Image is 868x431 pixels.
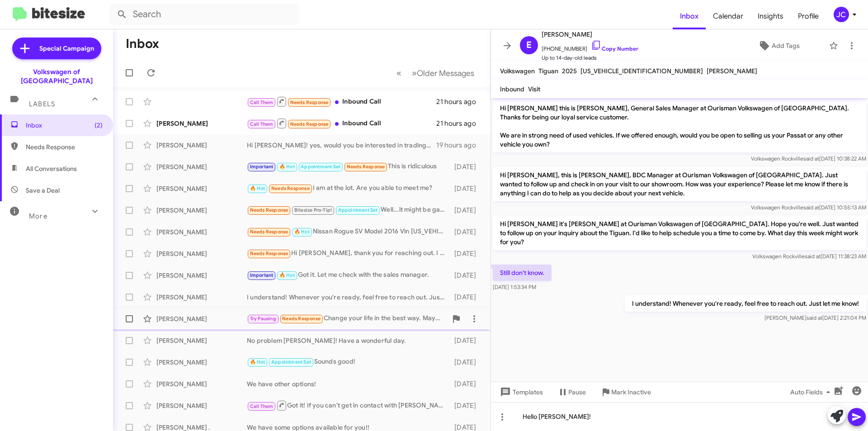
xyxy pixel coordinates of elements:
[26,121,103,130] span: Inbox
[790,384,834,400] span: Auto Fields
[450,206,483,215] div: [DATE]
[26,186,60,195] span: Save a Deal
[301,164,340,170] span: Appointment Set
[580,67,703,75] span: [US_VEHICLE_IDENTIFICATION_NUMBER]
[450,379,483,388] div: [DATE]
[450,358,483,367] div: [DATE]
[271,185,310,191] span: Needs Response
[450,271,483,280] div: [DATE]
[109,4,299,25] input: Search
[450,336,483,345] div: [DATE]
[493,284,536,290] span: [DATE] 1:53:34 PM
[750,3,791,29] a: Insights
[752,253,866,260] span: Volkswagen Rockville [DATE] 11:38:23 AM
[290,121,329,127] span: Needs Response
[247,141,436,150] div: Hi [PERSON_NAME]! yes, would you be interested in trading in or selling your Tiguan?
[250,359,265,365] span: 🔥 Hot
[250,403,274,409] span: Call Them
[392,64,480,82] nav: Page navigation example
[156,249,247,258] div: [PERSON_NAME]
[406,64,480,82] button: Next
[156,379,247,388] div: [PERSON_NAME]
[94,121,103,130] span: (2)
[500,67,535,75] span: Volkswagen
[450,401,483,410] div: [DATE]
[805,253,821,260] span: said at
[247,248,450,259] div: Hi [PERSON_NAME], thank you for reaching out. I was able to find a better deal for the car, and d...
[542,29,638,40] span: [PERSON_NAME]
[247,96,436,107] div: Inbound Call
[562,67,577,75] span: 2025
[706,3,750,29] a: Calendar
[250,229,288,235] span: Needs Response
[26,164,77,173] span: All Conversations
[271,359,311,365] span: Appointment Set
[751,204,866,211] span: Volkswagen Rockville [DATE] 10:55:13 AM
[12,38,101,59] a: Special Campaign
[39,44,94,53] span: Special Campaign
[450,184,483,193] div: [DATE]
[156,358,247,367] div: [PERSON_NAME]
[751,155,866,162] span: Volkswagen Rockville [DATE] 10:38:22 AM
[732,38,825,54] button: Add Tags
[247,336,450,345] div: No problem [PERSON_NAME]! Have a wonderful day.
[542,53,638,62] span: Up to 14-day-old leads
[493,265,552,281] p: Still don't know.
[247,118,436,129] div: Inbound Call
[673,3,706,29] a: Inbox
[250,99,274,105] span: Call Them
[250,121,274,127] span: Call Them
[783,384,841,400] button: Auto Fields
[528,85,540,93] span: Visit
[803,155,819,162] span: said at
[538,67,558,75] span: Tiguan
[493,100,866,152] p: Hi [PERSON_NAME] this is [PERSON_NAME], General Sales Manager at Ourisman Volkswagen of [GEOGRAPH...
[493,167,866,201] p: Hi [PERSON_NAME], this is [PERSON_NAME], BDC Manager at Ourisman Volkswagen of [GEOGRAPHIC_DATA]....
[593,384,658,400] button: Mark Inactive
[417,68,474,78] span: Older Messages
[491,402,868,431] div: Hello [PERSON_NAME]!
[156,119,247,128] div: [PERSON_NAME]
[250,272,274,278] span: Important
[436,97,483,106] div: 21 hours ago
[436,119,483,128] div: 21 hours ago
[156,184,247,193] div: [PERSON_NAME]
[247,400,450,411] div: Got it! If you can't get in contact with [PERSON_NAME], feel free to reach out to me.
[338,207,378,213] span: Appointment Set
[347,164,385,170] span: Needs Response
[156,141,247,150] div: [PERSON_NAME]
[156,162,247,171] div: [PERSON_NAME]
[764,314,866,321] span: [PERSON_NAME] [DATE] 2:21:04 PM
[156,293,247,302] div: [PERSON_NAME]
[29,212,47,220] span: More
[526,38,532,52] span: E
[491,384,550,400] button: Templates
[290,99,329,105] span: Needs Response
[156,314,247,323] div: [PERSON_NAME]
[279,164,295,170] span: 🔥 Hot
[450,227,483,237] div: [DATE]
[250,251,288,256] span: Needs Response
[791,3,826,29] a: Profile
[542,40,638,53] span: [PHONE_NUMBER]
[450,162,483,171] div: [DATE]
[282,316,321,322] span: Needs Response
[826,7,858,22] button: JC
[493,216,866,250] p: Hi [PERSON_NAME] it's [PERSON_NAME] at Ourisman Volkswagen of [GEOGRAPHIC_DATA]. Hope you're well...
[250,207,288,213] span: Needs Response
[247,313,447,324] div: Change your life in the best way. Maybe next week
[26,142,103,152] span: Needs Response
[247,379,450,388] div: We have other options!
[591,45,638,52] a: Copy Number
[29,100,55,108] span: Labels
[396,67,401,79] span: «
[247,205,450,215] div: Well...it might be game on again. My wife and I agreed for me to take her gas car on weekends for...
[156,271,247,280] div: [PERSON_NAME]
[803,204,819,211] span: said at
[498,384,543,400] span: Templates
[247,270,450,280] div: Got it. Let me check with the sales manager.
